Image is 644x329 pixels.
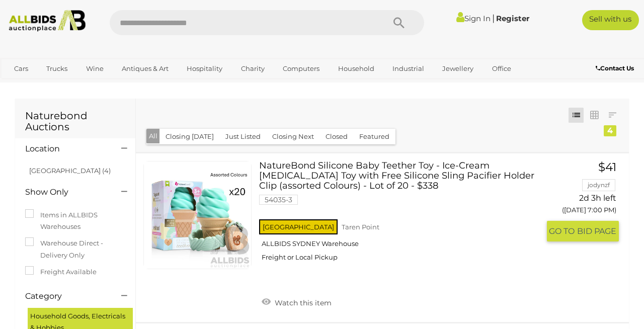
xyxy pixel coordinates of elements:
[259,294,334,309] a: Watch this item
[25,144,106,153] h4: Location
[146,129,160,143] button: All
[8,77,41,94] a: Sports
[40,60,74,77] a: Trucks
[549,226,577,236] span: GO TO
[577,226,616,236] span: BID PAGE
[353,129,395,144] button: Featured
[267,161,539,269] a: NatureBond Silicone Baby Teether Toy - Ice-Cream [MEDICAL_DATA] Toy with Free Silicone Sling Paci...
[180,60,229,77] a: Hospitality
[25,110,125,132] h1: Naturebond Auctions
[604,125,616,136] div: 4
[554,161,619,242] a: $41 jodynzf 2d 3h left ([DATE] 7:00 PM) GO TOBID PAGE
[456,14,491,23] a: Sign In
[79,60,110,77] a: Wine
[8,60,35,77] a: Cars
[272,298,332,307] span: Watch this item
[159,129,220,144] button: Closing [DATE]
[596,63,636,74] a: Contact Us
[46,77,131,94] a: [GEOGRAPHIC_DATA]
[436,60,480,77] a: Jewellery
[492,13,495,24] span: |
[115,60,175,77] a: Antiques & Art
[266,129,320,144] button: Closing Next
[486,60,518,77] a: Office
[386,60,431,77] a: Industrial
[234,60,271,77] a: Charity
[25,237,125,261] label: Warehouse Direct - Delivery Only
[547,221,619,241] button: GO TOBID PAGE
[596,64,634,72] b: Contact Us
[219,129,267,144] button: Just Listed
[29,167,111,175] a: [GEOGRAPHIC_DATA] (4)
[332,60,381,77] a: Household
[25,188,106,197] h4: Show Only
[374,10,424,35] button: Search
[496,14,529,23] a: Register
[598,160,616,174] span: $41
[582,10,639,30] a: Sell with us
[319,129,354,144] button: Closed
[25,266,97,278] label: Freight Available
[25,209,125,233] label: Items in ALLBIDS Warehouses
[276,60,326,77] a: Computers
[25,292,106,301] h4: Category
[5,10,90,32] img: Allbids.com.au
